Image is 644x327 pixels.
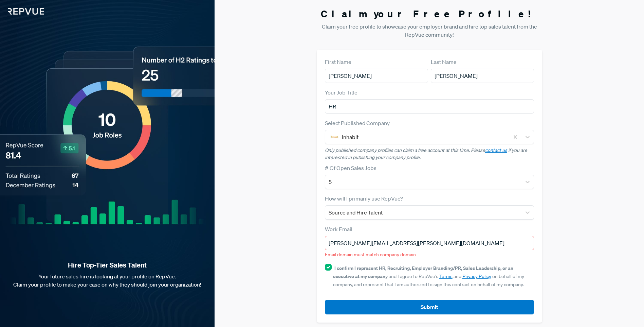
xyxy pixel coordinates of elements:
img: Inhabit [330,133,338,141]
input: First Name [325,69,428,83]
span: and I agree to RepVue’s and on behalf of my company, and represent that I am authorized to sign t... [333,265,524,288]
label: How will I primarily use RepVue? [325,194,403,203]
h3: Claim your Free Profile! [317,8,542,20]
label: First Name [325,58,351,66]
label: # Of Open Sales Jobs [325,164,376,172]
input: Email [325,236,534,250]
input: Last Name [431,69,534,83]
a: contact us [485,147,507,153]
label: Last Name [431,58,457,66]
a: Privacy Policy [462,273,491,279]
strong: I confirm I represent HR, Recruiting, Employer Branding/PR, Sales Leadership, or an executive at ... [333,265,513,279]
p: Claim your free profile to showcase your employer brand and hire top sales talent from the RepVue... [317,22,542,39]
label: Your Job Title [325,88,357,97]
span: Email domain must match company domain [325,252,416,258]
strong: Hire Top-Tier Sales Talent [11,261,204,270]
p: Your future sales hire is looking at your profile on RepVue. Claim your profile to make your case... [11,272,204,289]
a: Terms [439,273,453,279]
label: Work Email [325,225,352,233]
button: Submit [325,300,534,314]
label: Select Published Company [325,119,390,127]
input: Title [325,99,534,114]
p: Only published company profiles can claim a free account at this time. Please if you are interest... [325,147,534,161]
